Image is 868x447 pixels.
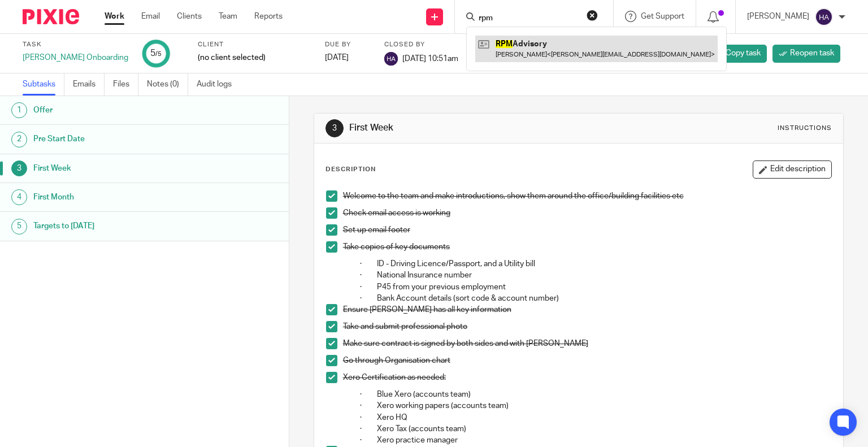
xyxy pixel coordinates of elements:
[33,189,196,206] h1: First Month
[105,11,124,22] a: Work
[360,435,832,446] p: · Xero practice manager
[11,189,27,205] div: 4
[198,52,266,63] span: (no client selected)
[219,11,237,22] a: Team
[325,119,344,137] div: 3
[726,47,761,59] span: Copy task
[150,47,162,60] div: 5
[772,45,840,63] a: Reopen task
[587,10,598,21] button: Clear
[73,73,105,96] a: Emails
[343,241,832,253] p: Take copies of key documents
[641,12,684,20] span: Get Support
[708,45,767,63] a: Copy task
[360,270,832,281] p: · National Insurance number
[11,219,27,235] div: 5
[23,9,79,24] img: Pixie
[147,73,188,96] a: Notes (0)
[155,51,162,57] small: /5
[349,122,602,134] h1: First Week
[33,218,196,235] h1: Targets to [DATE]
[384,52,398,66] img: svg%3E
[33,102,196,119] h1: Offer
[343,338,832,349] p: Make sure contract is signed by both sides and with [PERSON_NAME]
[11,132,27,147] div: 2
[254,11,283,22] a: Reports
[815,8,833,26] img: svg%3E
[343,321,832,332] p: Take and submit professional photo
[343,355,832,366] p: Go through Organisation chart
[11,102,27,118] div: 1
[23,73,64,96] a: Subtasks
[343,224,832,236] p: Set up email footer
[343,372,832,383] p: Xero Certification as needed:
[33,160,196,177] h1: First Week
[343,304,832,315] p: Ensure [PERSON_NAME] has all key information
[197,73,240,96] a: Audit logs
[747,11,809,22] p: [PERSON_NAME]
[360,293,832,304] p: · Bank Account details (sort code & account number)
[360,258,832,270] p: · ID - Driving Licence/Passport, and a Utility bill
[753,160,832,179] button: Edit description
[113,73,138,96] a: Files
[343,190,832,202] p: Welcome to the team and make introductions, show them around the office/building facilities etc
[402,54,458,62] span: [DATE] 10:51am
[325,52,370,63] div: [DATE]
[360,400,832,411] p: · Xero working papers (accounts team)
[478,14,579,24] input: Search
[177,11,202,22] a: Clients
[778,124,832,133] div: Instructions
[325,165,376,174] p: Description
[23,52,128,63] div: [PERSON_NAME] Onboarding
[360,412,832,423] p: · Xero HQ
[790,47,834,59] span: Reopen task
[23,40,128,49] label: Task
[360,389,832,400] p: · Blue Xero (accounts team)
[343,207,832,219] p: Check email access is working
[198,40,311,49] label: Client
[360,423,832,435] p: · Xero Tax (accounts team)
[11,160,27,176] div: 3
[360,281,832,293] p: · P45 from your previous employment
[141,11,160,22] a: Email
[325,40,370,49] label: Due by
[33,131,196,147] h1: Pre Start Date
[384,40,458,49] label: Closed by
